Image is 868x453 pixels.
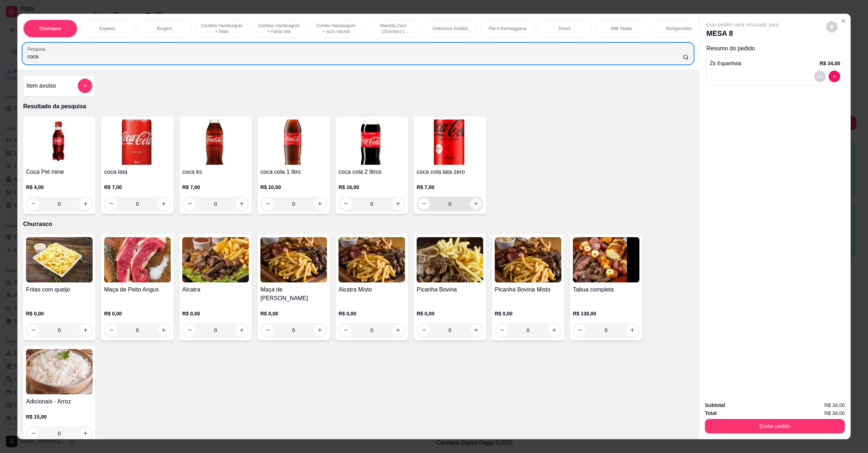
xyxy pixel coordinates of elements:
h4: Coca Pet mine [26,168,93,176]
button: decrease-product-quantity [262,198,273,210]
button: increase-product-quantity [314,198,325,210]
button: Close [838,15,849,27]
img: product-image [104,237,171,282]
p: Combos Hamburguer + Fanta lata [258,23,300,34]
p: R$ 0,00 [339,310,405,317]
button: decrease-product-quantity [826,21,838,33]
img: product-image [26,349,93,394]
p: R$ 0,00 [260,310,327,317]
p: R$ 15,00 [26,413,93,420]
button: Enviar pedido [705,419,845,433]
p: Doces [558,26,571,32]
img: product-image [417,237,483,282]
p: R$ 0,00 [26,310,93,317]
p: R$ 16,00 [339,184,405,191]
p: Espetos [99,26,115,32]
label: Pesquisa [27,46,48,52]
p: R$ 0,00 [104,310,171,317]
h4: Tabua completa [573,285,639,294]
p: Este pedido será vinculado para [706,21,779,28]
p: R$ 7,00 [417,184,483,191]
img: product-image [182,237,249,282]
h4: Adicionais - Arroz [26,397,93,406]
p: Combos Hamburguer + fritas [201,23,243,34]
p: Deliciosos Pastéis [433,26,468,32]
h4: coca cola lata zero [417,168,483,176]
button: increase-product-quantity [236,198,247,210]
img: product-image [26,237,93,282]
p: Churrasco [23,220,693,228]
h4: coca cola 2 litros [339,168,405,176]
img: product-image [339,237,405,282]
h4: Picanha Bovina [417,285,483,294]
img: product-image [339,119,405,165]
img: product-image [26,119,93,165]
button: increase-product-quantity [80,428,91,439]
button: decrease-product-quantity [106,198,117,210]
button: decrease-product-quantity [340,198,352,210]
button: decrease-product-quantity [184,198,195,210]
p: R$ 7,00 [182,184,249,191]
button: decrease-product-quantity [27,428,39,439]
p: R$ 7,00 [104,184,171,191]
h4: Item avulso [26,81,56,90]
span: R$ 34,00 [824,409,845,417]
img: product-image [495,237,561,282]
p: R$ 34,00 [820,60,840,67]
button: increase-product-quantity [470,198,482,210]
button: decrease-product-quantity [829,71,840,82]
p: R$ 0,00 [417,310,483,317]
h4: Alcatra [182,285,249,294]
img: product-image [182,119,249,165]
img: product-image [260,237,327,282]
p: 2 x [710,59,741,68]
button: add-separate-item [78,79,92,93]
h4: coca ks [182,168,249,176]
span: R$ 34,00 [824,401,845,409]
img: product-image [417,119,483,165]
button: increase-product-quantity [392,198,404,210]
p: Combo Hamburguer + suco natural [315,23,357,34]
input: Pesquisa [27,53,683,60]
p: Milk Shake [611,26,633,32]
h4: coca cola 1 litro [260,168,327,176]
h4: Alcatra Misto [339,285,405,294]
img: product-image [573,237,639,282]
p: R$ 0,00 [182,310,249,317]
h4: Fritas com queijo [26,285,93,294]
p: R$ 10,00 [260,184,327,191]
button: increase-product-quantity [158,198,169,210]
p: Churrasco [39,26,61,32]
strong: Total [705,410,716,416]
p: Marmita Com Churrasco ( Novidade ) [372,23,414,34]
p: Burgers [157,26,172,32]
button: decrease-product-quantity [814,71,826,82]
span: Espanhola [717,60,741,66]
h4: Maça de [PERSON_NAME] [260,285,327,303]
h4: Picanha Bovina Misto [495,285,561,294]
p: Resultado da pesquisa [23,102,693,111]
button: decrease-product-quantity [27,198,39,210]
h4: coca lata [104,168,171,176]
p: MESA 8 [706,28,779,38]
button: decrease-product-quantity [418,198,430,210]
h4: Maça de Peito Angus [104,285,171,294]
img: product-image [104,119,171,165]
p: Filé A Parmeggiana [489,26,526,32]
button: increase-product-quantity [80,198,91,210]
strong: Subtotal [705,402,725,408]
p: R$ 130,00 [573,310,639,317]
p: Refrigerantes [666,26,692,32]
p: Resumo do pedido [706,44,843,53]
img: product-image [260,119,327,165]
p: R$ 0,00 [495,310,561,317]
p: R$ 4,00 [26,184,93,191]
